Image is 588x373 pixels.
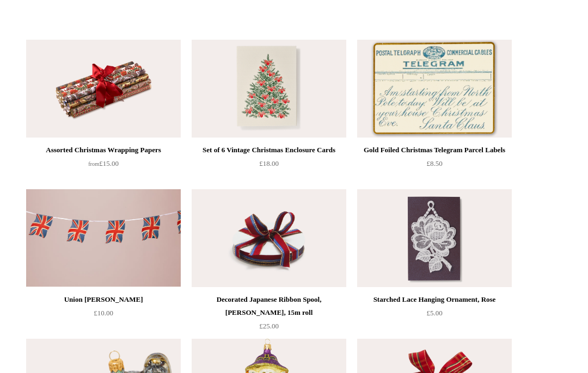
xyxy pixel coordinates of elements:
a: Decorated Japanese Ribbon Spool, [PERSON_NAME], 15m roll £25.00 [192,294,346,338]
img: Gold Foiled Christmas Telegram Parcel Labels [357,40,512,138]
a: Decorated Japanese Ribbon Spool, Lydia, 15m roll Decorated Japanese Ribbon Spool, Lydia, 15m roll [192,190,346,288]
span: £5.00 [426,309,442,318]
a: Assorted Christmas Wrapping Papers from£15.00 [26,144,181,189]
a: Gold Foiled Christmas Telegram Parcel Labels £8.50 [357,144,512,189]
img: Starched Lace Hanging Ornament, Rose [357,190,512,288]
a: Starched Lace Hanging Ornament, Rose Starched Lace Hanging Ornament, Rose [357,190,512,288]
span: £10.00 [94,309,113,318]
a: Gold Foiled Christmas Telegram Parcel Labels Gold Foiled Christmas Telegram Parcel Labels [357,40,512,138]
a: Assorted Christmas Wrapping Papers Assorted Christmas Wrapping Papers [26,40,181,138]
span: £8.50 [426,160,442,168]
div: Assorted Christmas Wrapping Papers [29,144,178,157]
a: Set of 6 Vintage Christmas Enclosure Cards Set of 6 Vintage Christmas Enclosure Cards [192,40,346,138]
div: Set of 6 Vintage Christmas Enclosure Cards [194,144,344,157]
span: from [88,161,99,167]
span: £25.00 [259,322,279,331]
a: Set of 6 Vintage Christmas Enclosure Cards £18.00 [192,144,346,189]
div: Gold Foiled Christmas Telegram Parcel Labels [360,144,509,157]
span: £15.00 [88,160,119,168]
img: Assorted Christmas Wrapping Papers [26,40,181,138]
div: Decorated Japanese Ribbon Spool, [PERSON_NAME], 15m roll [194,294,344,320]
div: Starched Lace Hanging Ornament, Rose [360,294,509,307]
div: Union [PERSON_NAME] [29,294,178,307]
img: Union Jack Bunting [26,190,181,288]
a: Starched Lace Hanging Ornament, Rose £5.00 [357,294,512,338]
span: £18.00 [259,160,279,168]
a: Union [PERSON_NAME] £10.00 [26,294,181,338]
a: Union Jack Bunting Union Jack Bunting [26,190,181,288]
img: Decorated Japanese Ribbon Spool, Lydia, 15m roll [192,190,346,288]
img: Set of 6 Vintage Christmas Enclosure Cards [192,40,346,138]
